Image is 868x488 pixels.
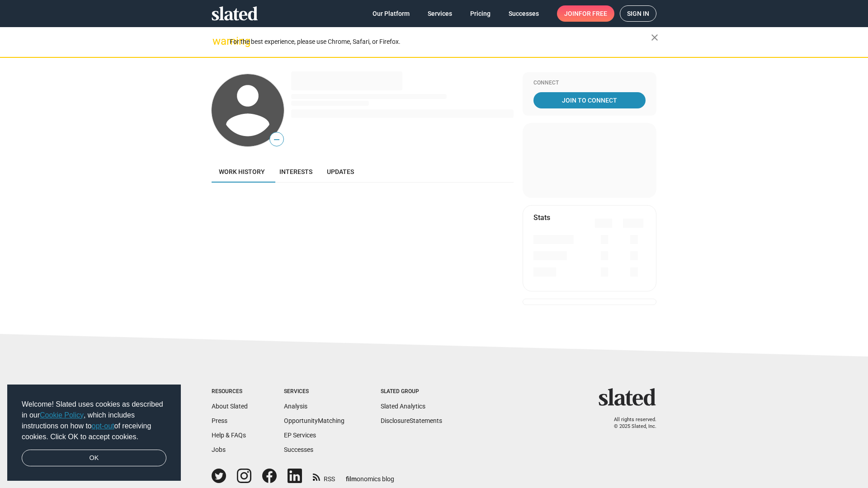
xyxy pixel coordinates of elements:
[649,32,660,43] mat-icon: close
[212,388,248,395] div: Resources
[272,161,320,183] a: Interests
[284,403,307,410] a: Analysis
[533,80,646,87] div: Connect
[219,168,265,175] span: Work history
[230,36,651,48] div: For the best experience, please use Chrome, Safari, or Firefox.
[212,417,227,424] a: Press
[564,5,607,22] span: Join
[22,399,166,442] span: Welcome! Slated uses cookies as described in our , which includes instructions on how to of recei...
[92,422,114,430] a: opt-out
[604,417,656,430] p: All rights reserved. © 2025 Slated, Inc.
[381,403,425,410] a: Slated Analytics
[557,5,614,22] a: Joinfor free
[320,161,361,183] a: Updates
[579,5,607,22] span: for free
[327,168,354,175] span: Updates
[373,5,410,22] span: Our Platform
[535,92,644,108] span: Join To Connect
[381,417,442,424] a: DisclosureStatements
[509,5,539,22] span: Successes
[470,5,491,22] span: Pricing
[346,475,357,483] span: film
[313,469,335,483] a: RSS
[346,468,394,483] a: filmonomics blog
[212,403,248,410] a: About Slated
[284,446,313,453] a: Successes
[501,5,546,22] a: Successes
[428,5,452,22] span: Services
[365,5,417,22] a: Our Platform
[627,6,649,21] span: Sign in
[212,36,223,47] mat-icon: warning
[420,5,459,22] a: Services
[270,134,283,145] span: —
[212,432,246,439] a: Help & FAQs
[381,388,442,395] div: Slated Group
[212,161,272,183] a: Work history
[284,432,316,439] a: EP Services
[284,417,344,424] a: OpportunityMatching
[620,5,656,22] a: Sign in
[463,5,498,22] a: Pricing
[40,411,84,419] a: Cookie Policy
[7,385,181,481] div: cookieconsent
[212,446,226,453] a: Jobs
[533,213,550,222] mat-card-title: Stats
[279,168,312,175] span: Interests
[284,388,344,395] div: Services
[22,450,166,467] a: dismiss cookie message
[533,92,646,108] a: Join To Connect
